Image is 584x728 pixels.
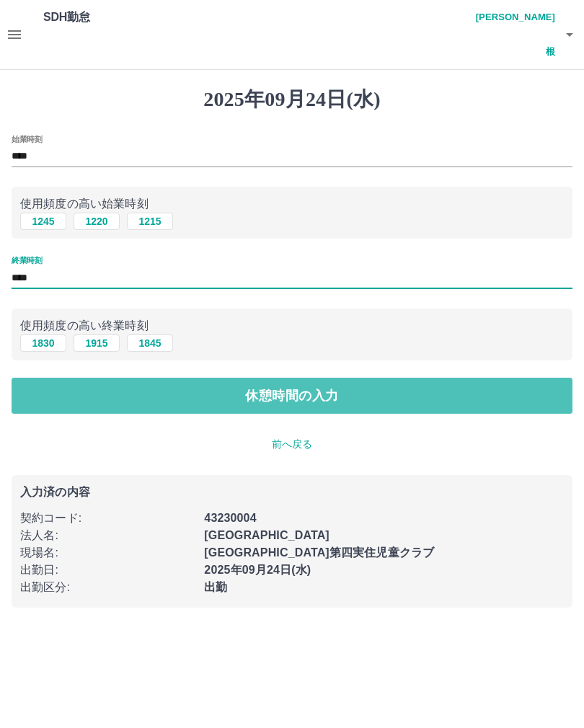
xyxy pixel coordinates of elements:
[204,546,434,559] b: [GEOGRAPHIC_DATA]第四実住児童クラブ
[20,561,195,579] p: 出勤日 :
[204,581,227,593] b: 出勤
[204,512,256,524] b: 43230004
[20,544,195,561] p: 現場名 :
[204,564,311,576] b: 2025年09月24日(水)
[20,527,195,544] p: 法人名 :
[20,334,66,352] button: 1830
[127,334,173,352] button: 1845
[20,510,195,527] p: 契約コード :
[12,133,42,144] label: 始業時刻
[204,529,329,541] b: [GEOGRAPHIC_DATA]
[12,255,42,266] label: 終業時刻
[20,213,66,230] button: 1245
[74,213,120,230] button: 1220
[20,317,564,334] p: 使用頻度の高い終業時刻
[12,87,572,112] h1: 2025年09月24日(水)
[20,579,195,596] p: 出勤区分 :
[20,487,564,498] p: 入力済の内容
[127,213,173,230] button: 1215
[12,437,572,452] p: 前へ戻る
[20,195,564,213] p: 使用頻度の高い始業時刻
[12,378,572,414] button: 休憩時間の入力
[74,334,120,352] button: 1915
